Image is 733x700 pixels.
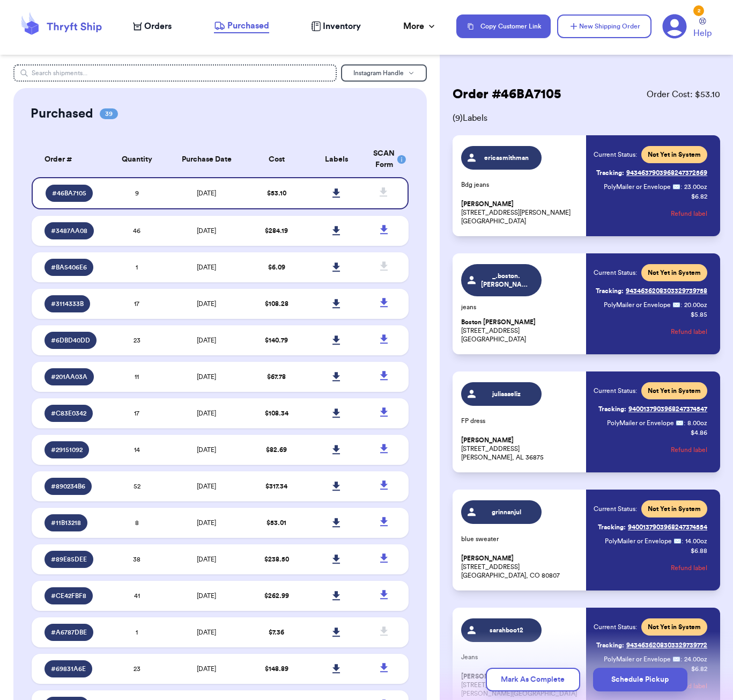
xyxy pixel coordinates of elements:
p: $ 6.88 [691,546,707,555]
span: PolyMailer or Envelope ✉️ [607,420,684,426]
p: $ 6.82 [691,192,707,201]
span: Not Yet in System [648,505,701,513]
span: Current Status: [594,387,637,395]
span: Current Status: [594,268,637,277]
span: juliaaaeliz [481,390,532,398]
span: # 3487AA08 [51,227,87,235]
span: [DATE] [197,556,216,563]
span: 38 [133,556,140,563]
div: More [403,20,437,33]
span: $ 140.79 [265,337,288,344]
a: Tracking:9434636208303329739772 [596,637,707,654]
th: Quantity [107,142,167,177]
span: # C83E0342 [51,409,86,418]
th: Purchase Date [167,142,247,177]
a: Purchased [214,19,269,33]
span: [DATE] [197,337,216,344]
span: 24.00 oz [684,655,707,663]
span: grinnanjul [481,508,532,516]
span: # A6787DBE [51,628,87,637]
span: 8 [135,520,139,526]
span: [DATE] [197,301,216,307]
span: 14 [134,447,140,453]
span: Boston [PERSON_NAME] [461,318,536,326]
button: Refund label [671,556,707,580]
p: $ 4.86 [691,428,707,437]
span: 9 [135,190,139,196]
span: [DATE] [197,228,216,234]
span: 11 [135,374,139,380]
span: [DATE] [197,520,216,526]
span: $ 53.01 [266,520,286,526]
span: [PERSON_NAME] [461,436,514,444]
span: $ 82.69 [266,447,287,453]
span: $ 284.19 [265,228,288,234]
button: New Shipping Order [557,14,651,38]
span: Current Status: [594,150,637,159]
span: [DATE] [197,483,216,490]
span: : [682,537,683,545]
span: [DATE] [197,593,216,599]
span: Purchased [227,19,269,32]
span: 46 [133,228,140,234]
span: 1 [136,264,138,271]
button: Refund label [671,438,707,462]
span: $ 317.34 [265,483,287,490]
span: [DATE] [197,190,216,196]
span: [DATE] [197,374,216,380]
span: [PERSON_NAME] [461,200,514,208]
button: Instagram Handle [341,64,427,82]
span: 41 [134,593,140,599]
span: PolyMailer or Envelope ✉️ [604,302,680,308]
span: Tracking: [596,287,624,295]
span: Help [693,27,712,40]
span: Tracking: [596,641,624,650]
button: Mark As Complete [486,668,580,691]
span: # 890234B6 [51,482,85,491]
a: Inventory [311,20,361,33]
span: # CE42FBF8 [51,592,86,600]
p: Jeans [461,653,580,661]
span: $ 108.34 [265,410,288,417]
input: Search shipments... [13,64,337,82]
span: 52 [134,483,140,490]
span: 23 [134,666,140,672]
span: [PERSON_NAME] [461,555,514,563]
span: Current Status: [594,505,637,513]
span: $ 148.89 [265,666,288,672]
p: [STREET_ADDRESS] [PERSON_NAME], AL 36875 [461,436,580,462]
p: jeans [461,303,580,311]
span: : [680,183,682,191]
a: 2 [662,14,687,39]
span: # 3114333B [51,300,84,308]
span: 1 [136,629,138,636]
a: Orders [133,20,172,33]
h2: Order # 46BA7105 [453,86,561,103]
span: ( 9 ) Labels [453,112,720,125]
span: Tracking: [598,405,626,413]
p: $ 5.85 [691,310,707,319]
h2: Purchased [31,105,93,122]
span: # 46BA7105 [52,189,86,198]
button: Copy Customer Link [456,14,551,38]
span: sarahboo12 [481,626,532,635]
a: Tracking:9400137903968247374547 [598,400,707,418]
p: FP dress [461,417,580,425]
p: Bdg jeans [461,180,580,189]
a: Help [693,18,712,40]
span: # 11B13218 [51,519,81,527]
span: PolyMailer or Envelope ✉️ [605,538,682,544]
span: : [680,655,682,663]
span: [DATE] [197,666,216,672]
span: $ 262.99 [264,593,289,599]
span: 17 [134,301,139,307]
span: 39 [100,108,118,119]
button: Schedule Pickup [593,668,687,691]
span: Not Yet in System [648,150,701,159]
span: Not Yet in System [648,387,701,395]
span: # 69831A6E [51,665,86,673]
button: Refund label [671,202,707,225]
div: 2 [693,5,704,16]
span: 23.00 oz [684,183,707,191]
span: $ 67.78 [267,374,286,380]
